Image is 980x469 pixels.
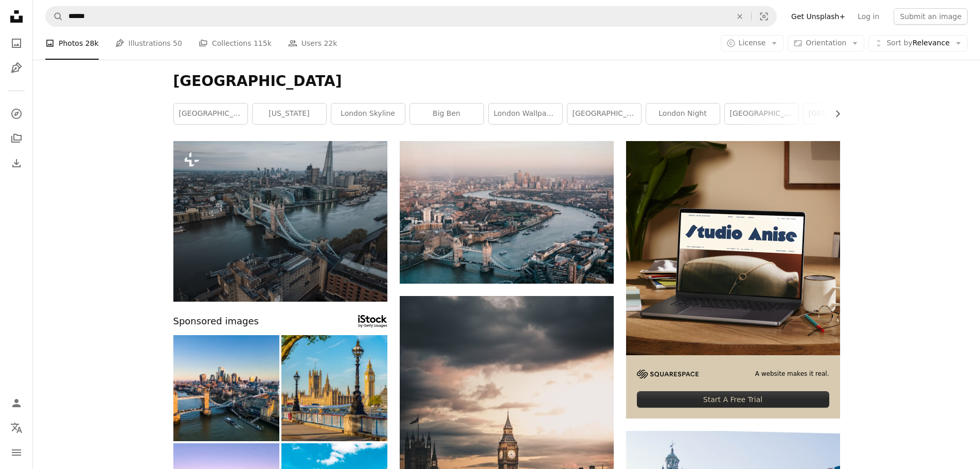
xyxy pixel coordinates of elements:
[45,6,777,27] form: Find visuals sitewide
[173,314,259,329] span: Sponsored images
[400,425,614,435] a: Big Ben tower
[788,35,864,51] button: Orientation
[6,103,27,124] a: Explore
[281,335,387,441] img: Houses of Parliament and Big Ben seen from Queen's Walk, London, UK
[725,103,798,124] a: [GEOGRAPHIC_DATA]
[6,58,27,78] a: Illustrations
[6,418,27,438] button: Language
[173,335,279,441] img: Aerial View of Tower Bridge and the City of London at Sunrise, UK
[868,35,968,51] button: Sort byRelevance
[752,7,776,26] button: Visual search
[253,103,326,124] a: [US_STATE]
[324,38,337,49] span: 22k
[331,103,405,124] a: london skyline
[646,103,720,124] a: london night
[806,39,846,47] span: Orientation
[894,8,968,25] button: Submit an image
[637,391,829,408] div: Start A Free Trial
[46,7,63,26] button: Search Unsplash
[6,393,27,413] a: Log in / Sign up
[755,370,829,378] span: A website makes it real.
[173,72,840,91] h1: [GEOGRAPHIC_DATA]
[6,442,27,463] button: Menu
[785,8,851,25] a: Get Unsplash+
[728,7,751,26] button: Clear
[828,103,840,124] button: scroll list to the right
[489,103,562,124] a: london wallpaper
[199,27,272,60] a: Collections 115k
[173,141,387,302] img: an aerial view of the city of london
[288,27,337,60] a: Users 22k
[637,370,699,378] img: file-1705255347840-230a6ab5bca9image
[410,103,484,124] a: big ben
[739,39,766,47] span: License
[851,8,885,25] a: Log in
[626,141,840,355] img: file-1705123271268-c3eaf6a79b21image
[567,103,641,124] a: [GEOGRAPHIC_DATA]
[626,141,840,419] a: A website makes it real.Start A Free Trial
[6,33,27,54] a: Photos
[173,216,387,225] a: an aerial view of the city of london
[6,153,27,173] a: Download History
[886,39,912,47] span: Sort by
[115,27,182,60] a: Illustrations 50
[400,141,614,284] img: aerial photography of London skyline during daytime
[174,103,247,124] a: [GEOGRAPHIC_DATA]
[804,103,877,124] a: [GEOGRAPHIC_DATA]
[6,128,27,149] a: Collections
[886,38,950,48] span: Relevance
[721,35,784,51] button: License
[400,207,614,217] a: aerial photography of London skyline during daytime
[173,38,182,49] span: 50
[254,38,272,49] span: 115k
